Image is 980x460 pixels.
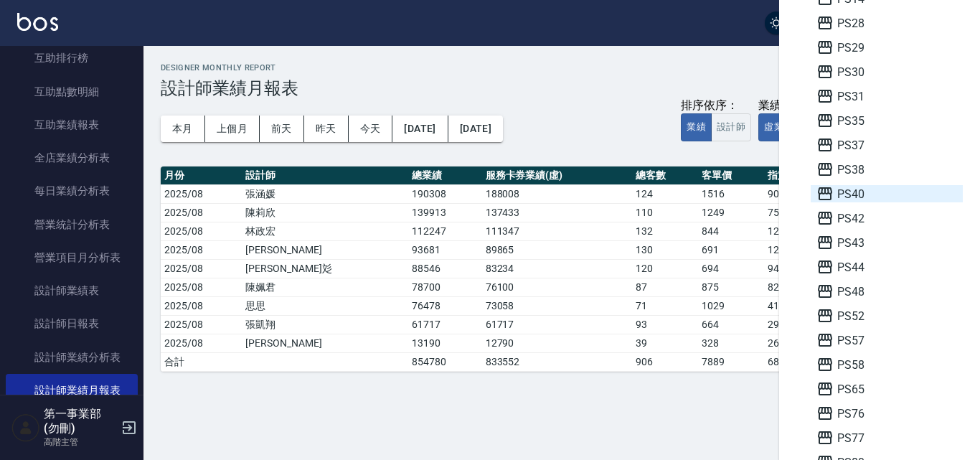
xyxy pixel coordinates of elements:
span: PS43 [816,234,957,251]
span: PS76 [816,405,957,422]
span: PS58 [816,356,957,373]
span: PS38 [816,161,957,178]
span: PS65 [816,380,957,398]
span: PS44 [816,258,957,276]
span: PS57 [816,332,957,349]
span: PS29 [816,39,957,56]
span: PS40 [816,185,957,202]
span: PS31 [816,88,957,105]
span: PS35 [816,112,957,129]
span: PS30 [816,63,957,80]
span: PS28 [816,14,957,32]
span: PS52 [816,307,957,324]
span: PS77 [816,429,957,446]
span: PS37 [816,136,957,154]
span: PS48 [816,283,957,300]
span: PS42 [816,210,957,227]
